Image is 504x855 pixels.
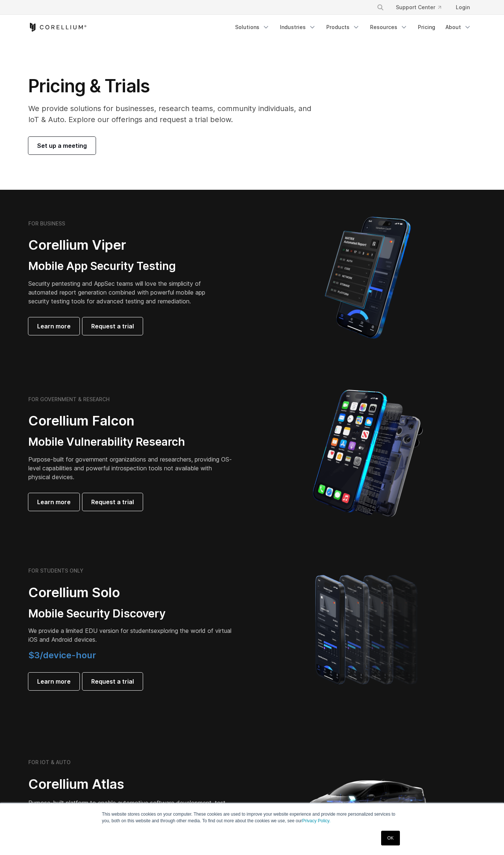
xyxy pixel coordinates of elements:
img: Corellium MATRIX automated report on iPhone showing app vulnerability test results across securit... [312,213,423,342]
a: Learn more [28,673,79,690]
span: $3/device-hour [28,650,96,660]
p: Security pentesting and AppSec teams will love the simplicity of automated report generation comb... [28,279,217,306]
a: Products [322,21,364,34]
p: We provide solutions for businesses, research teams, community individuals, and IoT & Auto. Explo... [28,103,322,125]
h2: Corellium Falcon [28,413,234,429]
span: Learn more [37,498,71,506]
a: Request a trial [82,493,143,511]
span: Set up a meeting [37,141,87,150]
a: About [441,21,476,34]
a: Pricing [414,21,440,34]
h6: FOR GOVERNMENT & RESEARCH [28,396,110,403]
a: Corellium Home [28,23,87,32]
a: Privacy Policy. [302,818,330,823]
p: exploring the world of virtual iOS and Android devices. [28,626,234,644]
img: iPhone model separated into the mechanics used to build the physical device. [312,389,423,518]
h6: FOR STUDENTS ONLY [28,567,84,574]
a: Learn more [28,317,79,335]
h6: FOR BUSINESS [28,220,65,227]
a: Learn more [28,493,79,511]
a: Solutions [231,21,274,34]
h6: FOR IOT & AUTO [28,759,71,766]
a: Set up a meeting [28,137,96,154]
div: Navigation Menu [368,1,476,14]
span: Request a trial [91,322,134,331]
span: Learn more [37,322,71,331]
span: Learn more [37,677,71,686]
div: Navigation Menu [231,21,476,34]
h2: Corellium Viper [28,237,217,253]
a: Request a trial [82,673,143,690]
span: We provide a limited EDU version for students [28,627,154,634]
span: Request a trial [91,498,134,506]
p: This website stores cookies on your computer. These cookies are used to improve your website expe... [102,811,402,824]
button: Search [374,1,387,14]
p: Purpose-built for government organizations and researchers, providing OS-level capabilities and p... [28,455,234,481]
h2: Corellium Atlas [28,776,234,792]
a: Resources [366,21,412,34]
span: Request a trial [91,677,134,686]
h2: Corellium Solo [28,584,234,601]
h1: Pricing & Trials [28,75,322,97]
h3: Mobile Vulnerability Research [28,435,234,449]
h3: Mobile App Security Testing [28,259,217,273]
a: Request a trial [82,317,143,335]
h3: Mobile Security Discovery [28,607,234,621]
a: Industries [276,21,320,34]
a: Login [450,1,476,14]
img: A lineup of four iPhone models becoming more gradient and blurred [301,564,435,693]
a: OK [381,831,400,845]
a: Support Center [390,1,447,14]
span: Purpose-built platform to enable automotive software development, test, and automation. [28,799,227,815]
